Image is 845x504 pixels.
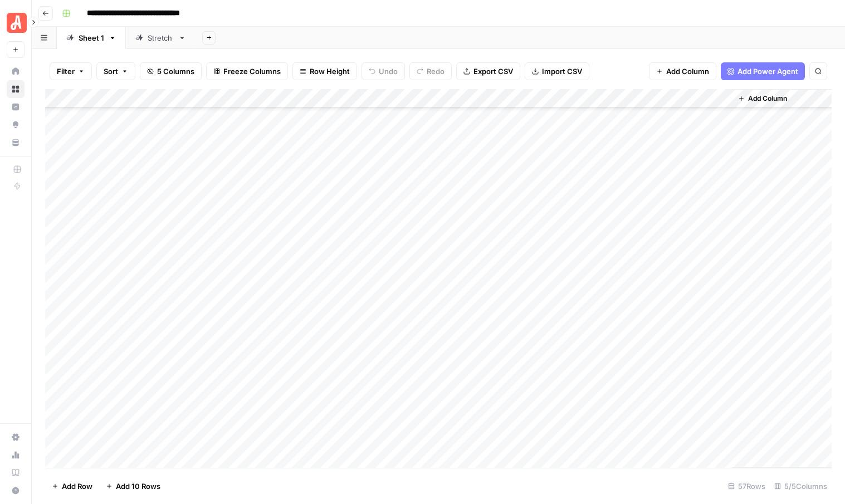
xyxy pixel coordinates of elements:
button: Undo [362,62,405,80]
a: Sheet 1 [57,27,126,49]
div: 57 Rows [724,477,770,495]
button: Add Column [734,91,792,106]
span: Add 10 Rows [116,481,160,492]
img: Angi Logo [7,13,27,33]
a: Learning Hub [7,464,25,482]
button: Row Height [292,62,357,80]
span: Export CSV [473,66,513,77]
span: Row Height [310,66,350,77]
button: Add Power Agent [721,62,805,80]
a: Usage [7,446,25,464]
a: Your Data [7,134,25,151]
span: Add Column [748,94,787,104]
span: Import CSV [542,66,582,77]
div: Stretch [148,32,174,43]
button: Add Column [649,62,716,80]
a: Home [7,62,25,80]
button: Filter [50,62,92,80]
span: Freeze Columns [223,66,281,77]
a: Browse [7,80,25,98]
button: Redo [409,62,452,80]
a: Insights [7,98,25,116]
span: Add Row [62,481,92,492]
div: Sheet 1 [79,32,104,43]
span: Add Power Agent [737,66,798,77]
span: Add Column [666,66,709,77]
button: Freeze Columns [206,62,288,80]
button: Sort [96,62,135,80]
button: Add Row [45,477,99,495]
button: Import CSV [525,62,589,80]
button: Help + Support [7,482,25,500]
span: 5 Columns [157,66,194,77]
button: Export CSV [456,62,520,80]
button: 5 Columns [140,62,202,80]
span: Filter [57,66,75,77]
a: Settings [7,428,25,446]
button: Workspace: Angi [7,9,25,37]
div: 5/5 Columns [770,477,832,495]
button: Add 10 Rows [99,477,167,495]
a: Stretch [126,27,196,49]
span: Undo [379,66,398,77]
span: Redo [427,66,445,77]
a: Opportunities [7,116,25,134]
span: Sort [104,66,118,77]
